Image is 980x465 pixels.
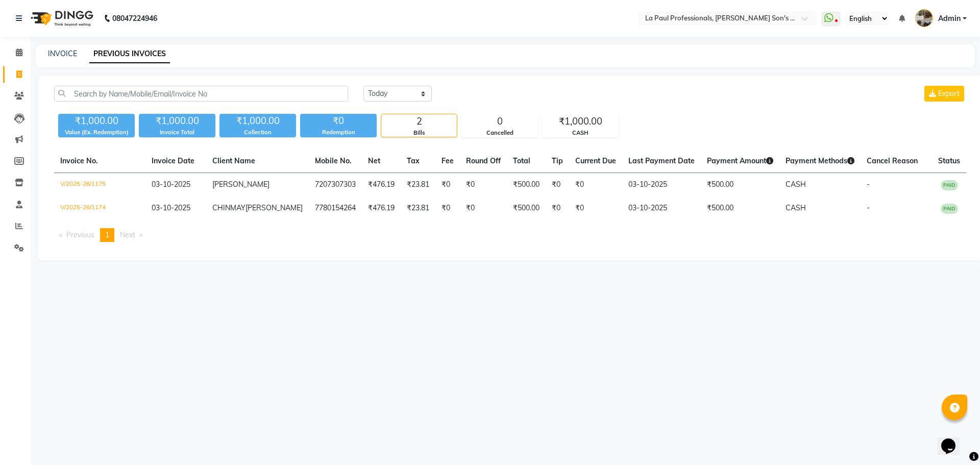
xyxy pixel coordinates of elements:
td: ₹500.00 [701,173,779,197]
span: Total [513,156,530,165]
span: Next [120,230,135,239]
td: ₹0 [435,197,460,220]
div: ₹1,000.00 [139,114,215,128]
td: ₹0 [569,173,622,197]
td: 7207307303 [309,173,362,197]
span: PAID [941,180,958,190]
span: Fee [442,156,454,165]
div: Bills [381,129,457,137]
span: Cancel Reason [867,156,918,165]
td: ₹500.00 [701,197,779,220]
input: Search by Name/Mobile/Email/Invoice No [54,86,348,102]
span: Invoice No. [60,156,98,165]
span: Last Payment Date [628,156,695,165]
td: ₹476.19 [362,173,401,197]
span: Status [938,156,960,165]
div: Invoice Total [139,128,215,137]
b: 08047224946 [112,4,157,33]
button: Export [924,86,964,102]
td: V/2025-26/1175 [54,173,145,197]
span: - [867,180,870,189]
span: PAID [941,204,958,214]
div: 0 [462,114,537,129]
td: 03-10-2025 [622,197,701,220]
span: Previous [66,230,94,239]
td: ₹23.81 [401,197,435,220]
span: [PERSON_NAME] [246,203,303,212]
span: Net [368,156,380,165]
td: ₹0 [435,173,460,197]
td: ₹500.00 [507,173,546,197]
div: 2 [381,114,457,129]
span: - [867,203,870,212]
span: 03-10-2025 [152,203,190,212]
span: Tip [552,156,563,165]
td: ₹500.00 [507,197,546,220]
span: CASH [786,203,806,212]
nav: Pagination [54,228,966,242]
span: Payment Amount [707,156,773,165]
span: 1 [105,230,109,239]
span: Invoice Date [152,156,194,165]
span: Payment Methods [786,156,854,165]
img: logo [26,4,96,33]
span: Client Name [212,156,255,165]
td: ₹476.19 [362,197,401,220]
td: ₹0 [460,173,507,197]
div: ₹0 [300,114,377,128]
div: Cancelled [462,129,537,137]
span: CHINMAY [212,203,246,212]
span: Current Due [575,156,616,165]
img: Admin [915,9,933,27]
div: Value (Ex. Redemption) [58,128,135,137]
td: V/2025-26/1174 [54,197,145,220]
td: 03-10-2025 [622,173,701,197]
span: Mobile No. [315,156,352,165]
div: Collection [219,128,296,137]
td: ₹23.81 [401,173,435,197]
td: ₹0 [546,197,569,220]
span: CASH [786,180,806,189]
div: ₹1,000.00 [58,114,135,128]
td: ₹0 [569,197,622,220]
div: ₹1,000.00 [543,114,618,129]
td: ₹0 [460,197,507,220]
td: 7780154264 [309,197,362,220]
a: INVOICE [48,49,77,58]
div: ₹1,000.00 [219,114,296,128]
span: 03-10-2025 [152,180,190,189]
div: Redemption [300,128,377,137]
div: CASH [543,129,618,137]
span: Admin [938,13,961,24]
span: Round Off [466,156,501,165]
a: PREVIOUS INVOICES [89,45,170,63]
span: [PERSON_NAME] [212,180,269,189]
iframe: chat widget [937,424,970,455]
td: ₹0 [546,173,569,197]
span: Tax [407,156,420,165]
span: Export [938,89,960,98]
